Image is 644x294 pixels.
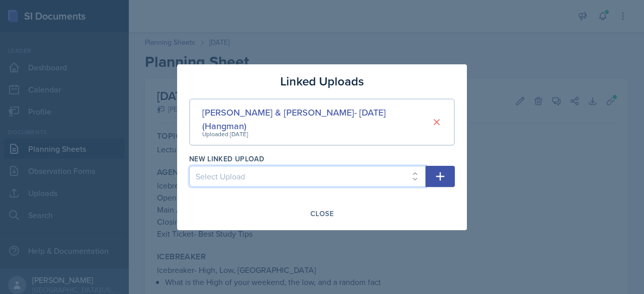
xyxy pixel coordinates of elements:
[310,210,334,218] div: Close
[202,106,432,133] div: [PERSON_NAME] & [PERSON_NAME]- [DATE] (Hangman)
[304,205,340,222] button: Close
[280,72,364,90] h3: Linked Uploads
[189,154,264,164] label: New Linked Upload
[202,130,432,139] div: Uploaded [DATE]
